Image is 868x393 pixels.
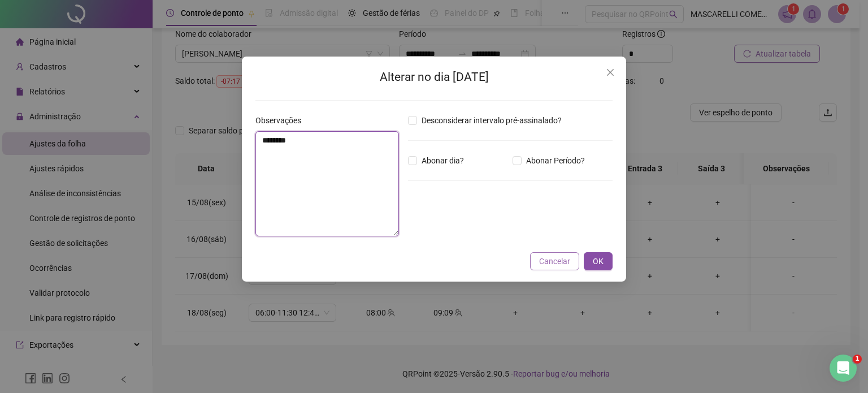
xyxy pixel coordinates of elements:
span: OK [593,255,604,267]
button: Close [601,63,619,81]
span: close [606,68,615,77]
h2: Alterar no dia [DATE] [255,68,613,87]
button: OK [584,252,613,270]
label: Observações [255,114,309,127]
iframe: Intercom live chat [830,355,857,382]
button: Cancelar [530,252,579,270]
span: Abonar dia? [417,154,468,167]
span: Cancelar [539,255,570,267]
span: 1 [853,355,862,364]
span: Abonar Período? [522,154,589,167]
span: Desconsiderar intervalo pré-assinalado? [417,114,566,127]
